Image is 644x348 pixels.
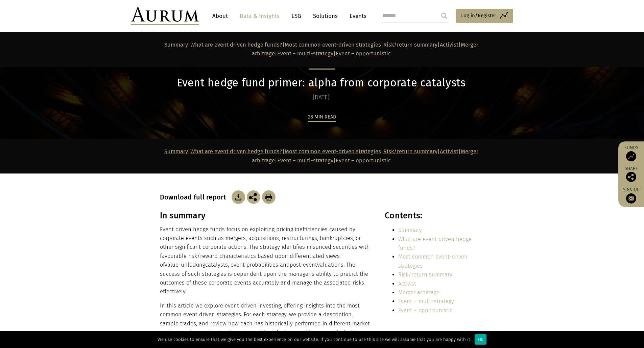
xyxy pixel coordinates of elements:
strong: | | | | | | | [164,42,478,57]
a: Risk/return summary [383,42,437,48]
h3: Download full report [160,193,230,201]
a: What are event driven hedge funds? [398,236,472,251]
span: post-event [290,262,317,268]
a: What are event driven hedge funds? [190,148,282,155]
a: Most common event-driven strategies [285,42,381,48]
a: Activist [440,148,458,155]
img: Aurum [131,7,199,25]
h1: Event hedge fund primer: alpha from corporate catalysts [160,76,483,89]
a: Summary [164,42,188,48]
a: Most common event-driven strategies [285,148,381,155]
img: Share this post [626,172,636,182]
a: Event – opportunistic [336,50,391,57]
a: About [209,10,231,22]
strong: | | | | | | | [164,148,478,163]
input: Submit [437,9,451,23]
a: Solutions [310,10,341,22]
div: 28 min read [308,113,336,122]
span: value-unlocking [165,262,205,268]
a: Event – multi-strategy [277,157,333,164]
h3: Contents: [385,211,482,221]
a: Most common event-driven strategies [398,253,468,269]
span: Log in/Register [461,11,496,20]
img: Download Article [232,190,245,204]
a: Event – opportunistic [336,157,391,164]
a: What are event driven hedge funds? [190,42,282,48]
a: Event – opportunistic [398,307,452,314]
h3: In summary [160,211,370,221]
a: Risk/return summary [398,271,452,278]
a: ESG [288,10,305,22]
a: Funds [622,145,641,161]
a: Activist [440,42,458,48]
img: Access Funds [626,151,636,161]
img: Download Article [262,190,276,204]
a: Summary [164,148,188,155]
p: In this article we explore event driven investing, offering insights into the most common event d... [160,301,370,346]
a: Data & Insights [236,10,283,22]
div: Ok [475,334,486,345]
img: Share this post [247,190,260,204]
div: Share [622,166,641,182]
a: Merger arbitrage [398,289,439,296]
a: Sign up [622,187,641,204]
div: [DATE] [160,93,483,102]
a: Event – multi-strategy [277,50,333,57]
img: Sign up to our newsletter [626,193,636,204]
p: Event driven hedge funds focus on exploiting pricing inefficiencies caused by corporate events su... [160,225,370,296]
a: Events [346,10,366,22]
a: Log in/Register [456,9,513,23]
a: Activist [398,280,416,287]
a: Summary [398,227,422,233]
a: Event – multi-strategy [398,298,454,304]
a: Risk/return summary [383,148,437,155]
